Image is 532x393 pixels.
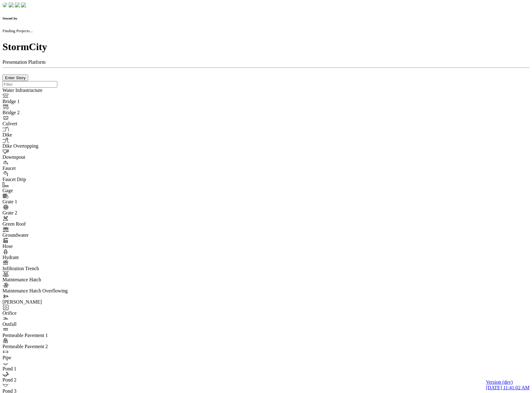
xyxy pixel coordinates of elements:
div: Outfall [2,322,87,327]
div: Maintenance Hatch [2,277,87,283]
div: Grate 1 [2,199,87,205]
div: Grate 2 [2,210,87,216]
img: chi-fish-down.png [9,2,14,7]
div: Dike Overtopping [2,143,87,149]
div: Pond 1 [2,366,87,372]
div: Dike [2,132,87,138]
img: chi-fish-up.png [15,2,20,7]
h1: StormCity [2,41,530,53]
div: Groundwater [2,232,87,238]
div: Infiltration Trench [2,266,87,271]
img: chi-fish-down.png [2,2,7,7]
small: Finding Projects... [2,28,33,33]
div: Gage [2,188,87,193]
div: Pond 2 [2,377,87,383]
div: Bridge 2 [2,110,87,115]
span: Presentation Platform [2,59,46,65]
div: Faucet [2,166,87,171]
div: Water Infrastructure [2,88,87,93]
div: Permeable Pavement 2 [2,344,87,349]
div: Hydrant [2,255,87,260]
h6: StormCity [2,16,530,20]
div: Faucet Drip [2,177,87,182]
div: Hose [2,244,87,249]
button: Enter Story [2,75,28,81]
div: Permeable Pavement 1 [2,333,87,338]
span: [DATE] 11:41:02 AM [486,385,530,390]
div: Bridge 1 [2,99,87,104]
div: Maintenance Hatch Overflowing [2,288,87,294]
div: Orifice [2,310,87,316]
div: Pipe [2,355,87,361]
div: Culvert [2,121,87,127]
input: Filter [2,81,57,88]
div: [PERSON_NAME] [2,299,87,305]
a: Version (dev) [DATE] 11:41:02 AM [486,379,530,391]
div: Green Roof [2,221,87,227]
div: Downspout [2,154,87,160]
img: chi-fish-blink.png [21,2,26,7]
